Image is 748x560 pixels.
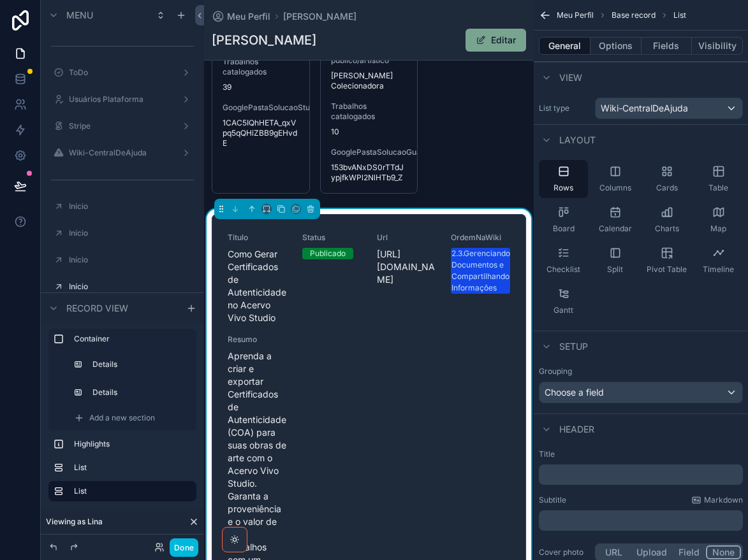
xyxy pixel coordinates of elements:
[590,37,642,55] button: Options
[539,282,588,320] button: Gantt
[554,183,573,193] span: Rows
[69,148,171,158] label: Wiki-CentralDeAjuda
[228,233,287,243] span: Titulo
[227,10,270,23] span: Meu Perfil
[451,248,510,294] div: 2.3.Gerenciando Documentos e Compartilhando Informações
[92,387,184,398] label: Details
[69,228,189,238] label: Início
[69,255,189,265] label: Início
[66,302,128,315] span: Record view
[612,10,656,20] span: Base record
[66,9,93,22] span: Menu
[595,97,743,119] button: Wiki-CentralDeAjuda
[704,495,743,505] span: Markdown
[46,517,103,527] span: Viewing as Lina
[694,201,743,239] button: Map
[545,387,604,398] span: Choose a field
[539,241,588,280] button: Checklist
[546,264,580,275] span: Checklist
[92,359,184,370] label: Details
[539,449,743,459] label: Title
[554,305,573,315] span: Gantt
[212,31,316,49] h1: [PERSON_NAME]
[590,201,640,239] button: Calendar
[590,241,640,280] button: Split
[69,94,171,104] label: Usuários Plataforma
[590,160,640,198] button: Columns
[539,510,743,531] div: scrollable content
[89,413,155,423] span: Add a new section
[655,224,679,234] span: Charts
[642,37,693,55] button: Fields
[302,233,362,243] span: Status
[599,183,631,193] span: Columns
[539,495,566,505] label: Subtitle
[539,201,588,239] button: Board
[557,10,594,20] span: Meu Perfil
[559,71,582,84] span: View
[539,366,572,377] label: Grouping
[41,323,204,514] div: scrollable content
[74,439,186,449] label: Highlights
[694,160,743,198] button: Table
[599,224,632,234] span: Calendar
[553,224,575,234] span: Board
[69,121,171,131] label: Stripe
[559,340,588,353] span: Setup
[228,334,287,345] span: Resumo
[656,183,678,193] span: Cards
[559,423,594,436] span: Header
[607,264,623,275] span: Split
[466,29,526,52] button: Editar
[691,495,743,505] a: Markdown
[212,10,270,23] a: Meu Perfil
[377,248,436,286] span: [URL][DOMAIN_NAME]
[642,241,691,280] button: Pivot Table
[642,160,691,198] button: Cards
[74,486,186,496] label: List
[708,183,728,193] span: Table
[310,248,346,259] div: Publicado
[539,37,590,55] button: General
[673,10,686,20] span: List
[703,264,734,275] span: Timeline
[228,248,287,324] span: Como Gerar Certificados de Autenticidade no Acervo Vivo Studio
[710,224,726,234] span: Map
[74,334,186,344] label: Container
[559,134,596,147] span: Layout
[69,282,189,292] label: Início
[74,463,186,473] label: List
[283,10,356,23] a: [PERSON_NAME]
[601,102,688,115] span: Wiki-CentralDeAjuda
[539,464,743,485] div: scrollable content
[694,241,743,280] button: Timeline
[539,382,743,403] button: Choose a field
[539,103,590,113] label: List type
[170,538,198,557] button: Done
[692,37,743,55] button: Visibility
[642,201,691,239] button: Charts
[451,233,510,243] span: OrdemNaWiki
[377,233,436,243] span: Url
[69,68,171,78] label: ToDo
[539,160,588,198] button: Rows
[647,264,687,275] span: Pivot Table
[69,201,189,212] label: Início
